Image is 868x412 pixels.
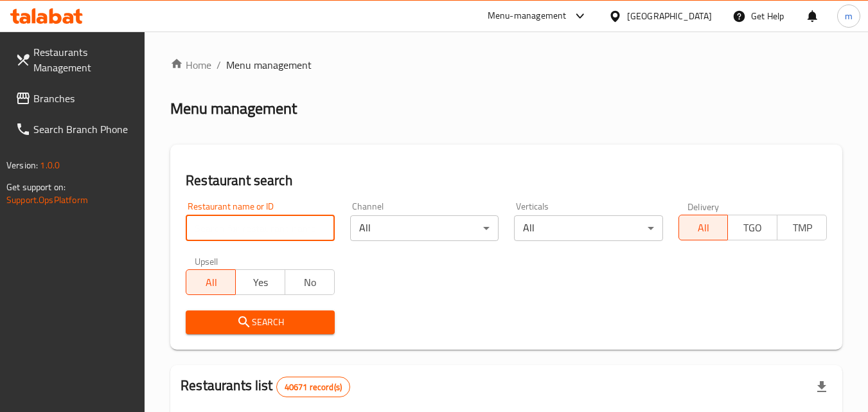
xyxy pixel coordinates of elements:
[350,215,499,241] div: All
[5,83,145,114] a: Branches
[170,57,842,73] nav: breadcrumb
[181,376,350,397] h2: Restaurants list
[5,114,145,145] a: Search Branch Phone
[5,37,145,83] a: Restaurants Management
[276,377,350,397] div: Total records count
[186,215,334,241] input: Search for restaurant name or ID..
[196,314,324,330] span: Search
[285,269,335,295] button: No
[684,219,723,237] span: All
[186,269,236,295] button: All
[191,273,231,292] span: All
[6,179,66,195] span: Get support on:
[277,381,350,393] span: 40671 record(s)
[170,98,297,119] h2: Menu management
[627,9,712,23] div: [GEOGRAPHIC_DATA]
[777,215,827,240] button: TMP
[687,202,720,211] label: Delivery
[33,91,135,106] span: Branches
[33,121,135,137] span: Search Branch Phone
[6,192,88,208] a: Support.OpsPlatform
[488,8,567,24] div: Menu-management
[733,219,772,237] span: TGO
[186,171,827,190] h2: Restaurant search
[678,215,729,240] button: All
[241,273,280,292] span: Yes
[514,215,662,241] div: All
[170,57,211,73] a: Home
[186,310,334,334] button: Search
[290,273,330,292] span: No
[217,57,221,73] li: /
[195,256,218,265] label: Upsell
[6,157,38,174] span: Version:
[806,372,837,402] div: Export file
[727,215,777,240] button: TGO
[845,9,853,23] span: m
[235,269,285,295] button: Yes
[226,57,312,73] span: Menu management
[783,219,822,237] span: TMP
[40,157,60,174] span: 1.0.0
[33,44,135,75] span: Restaurants Management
